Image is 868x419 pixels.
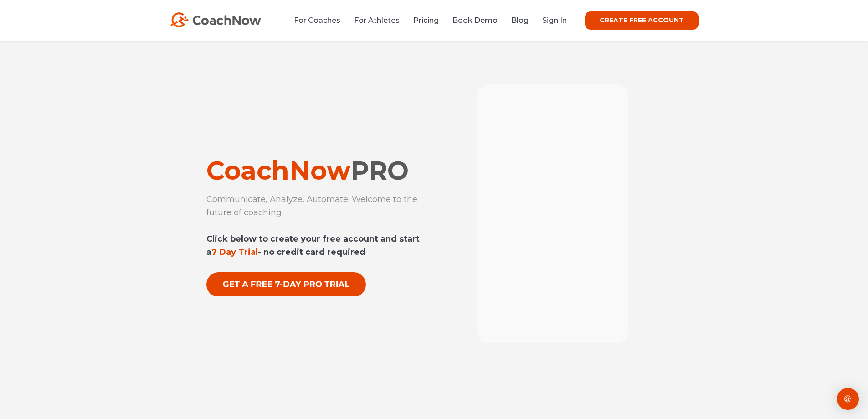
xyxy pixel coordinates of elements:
p: Communicate, Analyze, Automate. Welcome to the future of coaching. [206,193,425,259]
img: CoachNow Logo [170,12,261,27]
div: Open Intercom Messenger [837,388,859,410]
a: Pricing [413,16,439,25]
span: 7 Day Trial [211,247,365,257]
span: CoachNow [206,155,409,186]
a: Blog [511,16,529,25]
a: For Coaches [294,16,340,25]
span: no credit card required [263,247,365,257]
span: PRO [350,155,409,186]
a: CREATE FREE ACCOUNT [585,11,699,30]
strong: Click below to create your free account and start a [206,234,420,257]
a: Book Demo [452,16,498,25]
a: Sign In [542,16,567,25]
span: - [258,247,261,257]
a: For Athletes [354,16,400,25]
img: GET A FREE 7-DAY PRO TRIAL [206,272,366,296]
